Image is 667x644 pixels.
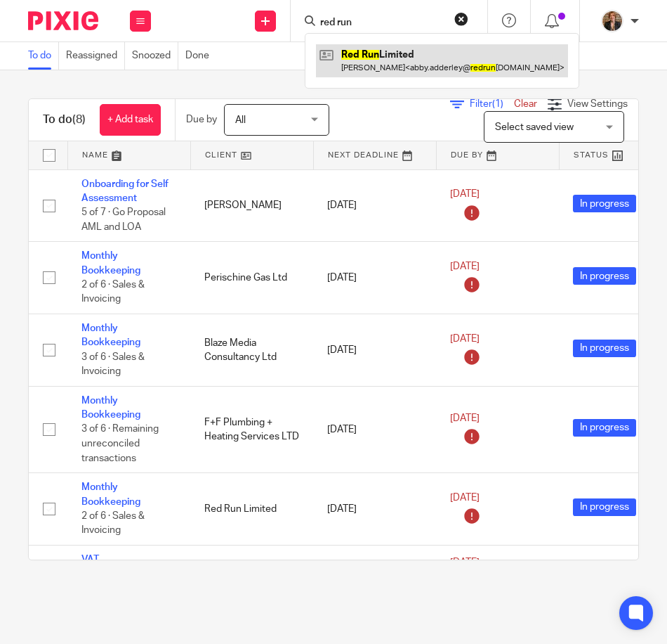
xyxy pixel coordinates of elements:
td: Hls Commercial Ltd [190,545,313,603]
td: [DATE] [313,314,436,387]
a: Onboarding for Self Assessment [81,179,169,203]
a: Monthly Bookkeeping [81,323,140,347]
span: In progress [573,340,636,357]
span: [DATE] [450,413,480,423]
span: (8) [72,114,86,125]
span: [DATE] [450,189,480,199]
span: [DATE] [450,262,480,271]
a: Done [185,42,216,70]
span: In progress [573,498,636,516]
span: 2 of 6 · Sales & Invoicing [81,280,145,304]
img: Pixie [28,11,98,30]
a: Monthly Bookkeeping [81,251,140,275]
span: 3 of 6 · Sales & Invoicing [81,352,145,377]
td: [DATE] [313,386,436,472]
span: In progress [573,419,636,437]
td: [DATE] [313,473,436,546]
a: Reassigned [66,42,125,70]
span: In progress [573,195,636,212]
p: Due by [186,112,217,127]
span: 3 of 6 · Remaining unreconciled transactions [81,425,159,463]
a: Monthly Bookkeeping [81,396,140,420]
img: WhatsApp%20Image%202025-04-23%20at%2010.20.30_16e186ec.jpg [601,10,623,32]
span: Filter [470,99,514,109]
span: [DATE] [450,334,480,344]
span: [DATE] [450,493,480,503]
h1: To do [43,112,86,127]
a: Clear [514,99,537,109]
td: [DATE] [313,242,436,314]
input: Search [319,17,445,30]
a: Monthly Bookkeeping [81,482,140,506]
td: Perischine Gas Ltd [190,242,313,314]
span: View Settings [567,99,628,109]
a: + Add task [100,104,161,136]
span: 2 of 6 · Sales & Invoicing [81,511,145,536]
span: In progress [573,267,636,285]
td: F+F Plumbing + Heating Services LTD [190,386,313,472]
button: Clear [454,12,468,26]
td: Blaze Media Consultancy Ltd [190,314,313,387]
td: [DATE] [313,169,436,242]
span: (1) [492,99,503,109]
a: To do [28,42,59,70]
a: VAT [81,555,99,565]
td: [DATE] [313,545,436,603]
span: All [235,115,246,125]
span: 5 of 7 · Go Proposal AML and LOA [81,207,166,232]
span: Select saved view [495,122,574,132]
td: [PERSON_NAME] [190,169,313,242]
span: [DATE] [450,558,480,568]
td: Red Run Limited [190,473,313,546]
a: Snoozed [132,42,178,70]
